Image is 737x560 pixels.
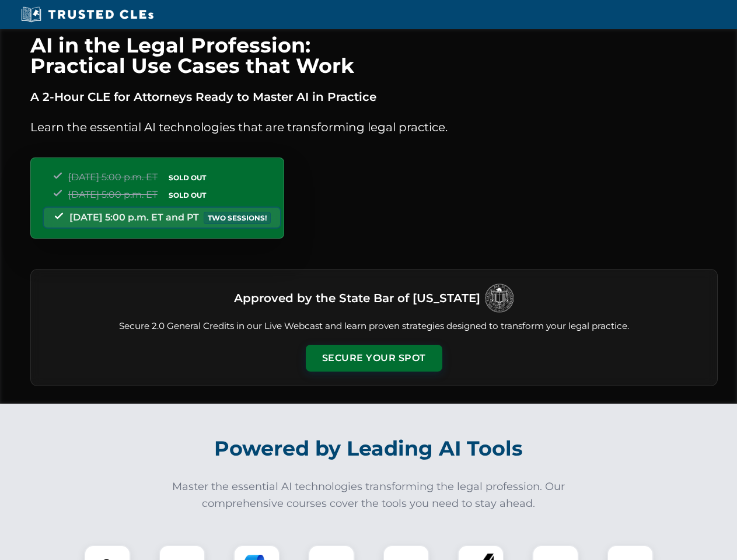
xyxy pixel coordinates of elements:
p: Learn the essential AI technologies that are transforming legal practice. [30,118,718,136]
h3: Approved by the State Bar of [US_STATE] [234,288,480,309]
p: Secure 2.0 General Credits in our Live Webcast and learn proven strategies designed to transform ... [45,320,703,333]
span: SOLD OUT [165,171,210,184]
span: SOLD OUT [165,189,210,201]
img: Trusted CLEs [18,6,157,23]
h1: AI in the Legal Profession: Practical Use Cases that Work [30,35,718,76]
p: A 2-Hour CLE for Attorneys Ready to Master AI in Practice [30,87,718,106]
h2: Powered by Leading AI Tools [46,428,692,469]
img: Logo [485,283,514,313]
span: [DATE] 5:00 p.m. ET [68,189,158,200]
button: Secure Your Spot [306,345,442,372]
p: Master the essential AI technologies transforming the legal profession. Our comprehensive courses... [165,478,573,512]
span: [DATE] 5:00 p.m. ET [68,171,158,183]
